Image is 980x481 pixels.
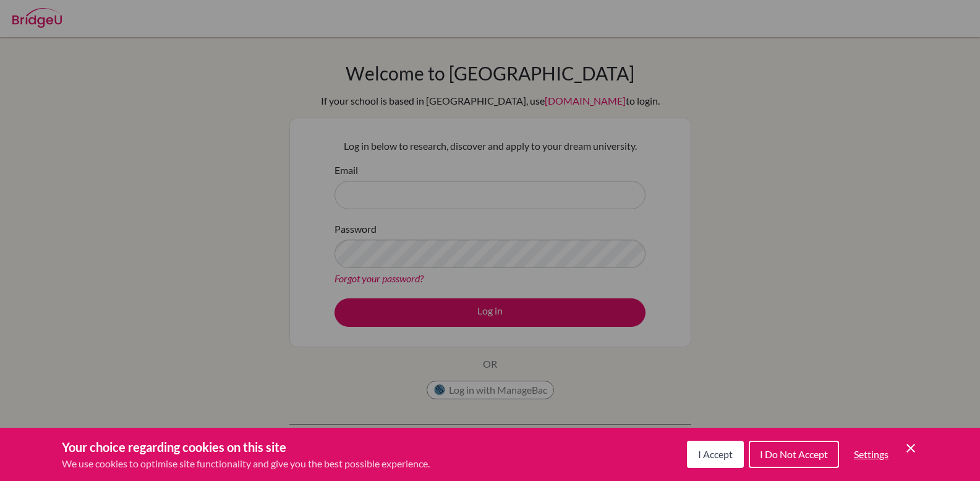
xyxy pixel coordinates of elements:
[760,448,828,460] span: I Do Not Accept
[698,448,733,460] span: I Accept
[749,441,839,468] button: I Do Not Accept
[62,438,430,456] h3: Your choice regarding cookies on this site
[62,456,430,471] p: We use cookies to optimise site functionality and give you the best possible experience.
[687,441,744,468] button: I Accept
[854,448,888,460] span: Settings
[844,442,898,467] button: Settings
[903,441,918,456] button: Save and close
